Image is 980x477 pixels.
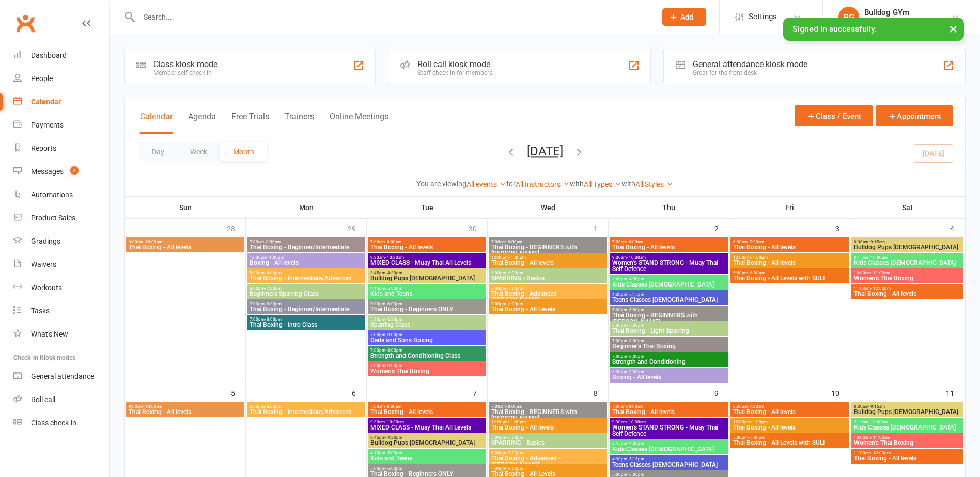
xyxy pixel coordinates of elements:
button: Trainers [285,112,314,134]
span: Add [680,13,693,21]
input: Search... [136,10,649,24]
th: Tue [367,197,488,218]
span: 7:00pm [370,348,484,353]
span: - 9:15am [868,240,885,244]
span: Sparring Class - [370,322,484,328]
a: All Types [584,180,621,188]
span: Thai Boxing - Beginner/Intermediate [249,244,363,250]
span: - 4:30pm [385,435,402,440]
span: Thai Boxing - All levels [853,455,961,462]
span: - 6:00pm [748,271,765,275]
span: 12:00pm [733,420,847,424]
span: Bulldog Pups [DEMOGRAPHIC_DATA] [853,244,961,250]
div: Staff check-in for members [417,69,492,76]
th: Mon [246,197,367,218]
span: 3:45pm [370,435,484,440]
span: 5:00pm [612,472,726,477]
div: Roll call [31,395,55,404]
strong: with [570,180,584,188]
span: Beginner's Thai Boxing [612,343,726,349]
span: 7:00pm [370,332,484,337]
span: - 10:30am [627,420,646,424]
span: Thai Boxing - All levels [612,409,726,415]
span: 10:00am [853,435,961,440]
span: 9:30am [370,255,484,260]
span: 9:00am [128,240,242,244]
span: - 8:00pm [506,301,523,306]
span: - 5:00pm [385,286,402,291]
span: - 11:00am [871,435,890,440]
a: Clubworx [12,10,38,36]
span: Thai Boxing - All levels [491,260,605,266]
a: All events [466,180,506,188]
span: Women's Thai Boxing [853,275,961,281]
a: People [13,67,109,90]
span: - 7:30am [748,240,764,244]
span: 11:00am [853,286,961,291]
button: Agenda [188,112,216,134]
span: - 6:00pm [506,271,523,275]
div: BG [838,7,859,27]
th: Thu [609,197,729,218]
div: Waivers [31,260,56,268]
span: - 7:30am [748,404,764,409]
a: General attendance kiosk mode [13,365,109,388]
div: 2 [714,219,729,236]
span: 5:00pm [491,271,605,275]
span: - 10:00am [868,420,888,424]
span: Thai Boxing - All levels [733,409,847,415]
span: - 6:00pm [265,271,282,275]
span: Women's STAND STRONG - Muay Thai Self Defence [612,424,726,437]
span: - 6:00pm [627,472,644,477]
button: Calendar [140,112,173,134]
span: Thai Boxing - Intermediate/Advanced [249,409,363,415]
span: - 12:00pm [871,451,891,455]
span: Teens Classes [DEMOGRAPHIC_DATA] [612,462,726,468]
a: Class kiosk mode [13,411,109,435]
span: Thai Boxing - All Levels with SULI [733,275,847,281]
span: Thai Boxing - All levels [128,409,242,415]
span: 9:30am [612,255,726,260]
span: 12:30pm [249,255,363,260]
a: Product Sales [13,206,109,230]
span: 9:15am [853,420,961,424]
div: Gradings [31,237,60,245]
th: Wed [488,197,609,218]
div: 5 [231,384,245,401]
span: - 4:30pm [385,271,402,275]
span: - 5:00pm [385,451,402,455]
span: 7:00pm [249,317,363,322]
span: Kids Classes [DEMOGRAPHIC_DATA] [612,281,726,288]
span: Thai Boxing - All levels [733,244,847,250]
button: Class / Event [795,105,873,126]
div: Bulldog GYm [864,8,951,17]
span: Thai Boxing - Advanced - [PERSON_NAME] [491,291,605,303]
span: Thai Boxing - Beginner/Intermediate [249,306,363,312]
span: 5:00pm [370,466,484,471]
span: 6:00pm [491,286,605,291]
span: - 10:00am [143,240,162,244]
span: Settings [749,5,777,28]
span: Thai Boxing - All Levels [491,306,605,312]
span: 8:00pm [612,370,726,374]
span: 9:30am [612,420,726,424]
span: Thai Boxing - All levels [370,409,484,415]
div: General attendance kiosk mode [693,59,807,69]
span: Kids Classes [DEMOGRAPHIC_DATA] [853,424,961,431]
a: Messages 2 [13,160,109,183]
span: MIXED CLASS - Muay Thai All Levels [370,260,484,266]
div: Calendar [31,98,61,106]
span: Kids Classes [DEMOGRAPHIC_DATA] [853,260,961,266]
span: Bulldog Pups [DEMOGRAPHIC_DATA] [853,409,961,415]
a: What's New [13,323,109,346]
span: - 8:00pm [627,339,644,343]
span: Thai Boxing - All Levels with SULI [733,440,847,446]
div: 28 [227,219,245,236]
span: 7:00am [612,404,726,409]
span: - 6:00pm [265,404,282,409]
div: Class check-in [31,419,76,427]
div: 4 [950,219,965,236]
span: - 4:30pm [627,277,644,281]
span: Bulldog Pups [DEMOGRAPHIC_DATA] [370,440,484,446]
span: 9:15am [853,255,961,260]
